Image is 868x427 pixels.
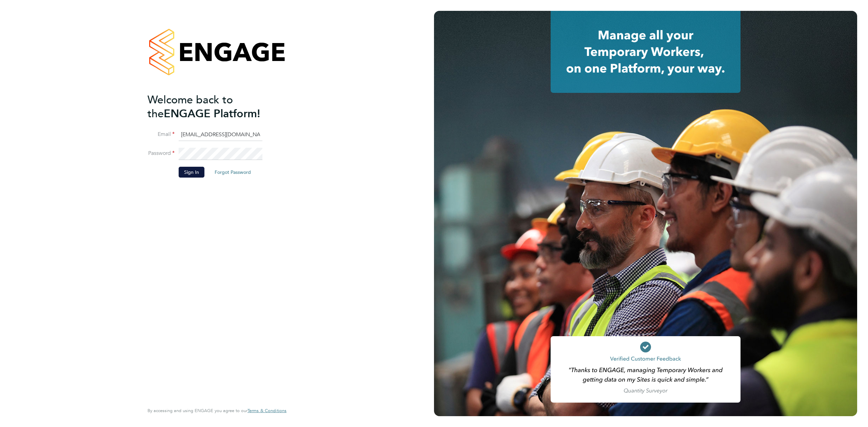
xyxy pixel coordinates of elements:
label: Password [147,150,175,157]
a: Terms & Conditions [248,408,287,413]
h2: ENGAGE Platform! [147,93,280,121]
span: Welcome back to the [147,93,233,120]
button: Sign In [179,167,204,178]
label: Email [147,131,175,138]
input: Enter your work email... [179,129,262,141]
button: Forgot Password [209,167,256,178]
span: By accessing and using ENGAGE you agree to our [147,408,287,413]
